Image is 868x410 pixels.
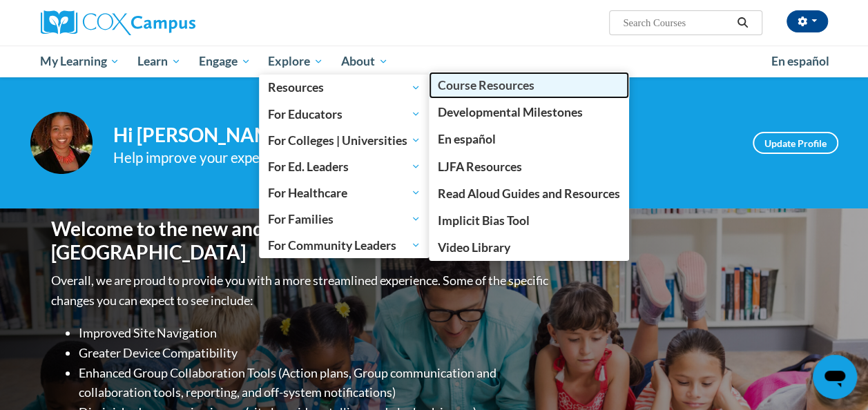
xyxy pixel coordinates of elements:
a: Developmental Milestones [429,99,629,126]
a: For Healthcare [259,179,430,206]
span: For Educators [268,106,421,122]
a: For Colleges | Universities [259,127,430,153]
span: For Healthcare [268,184,421,201]
a: Explore [259,46,332,77]
span: Engage [199,53,251,70]
a: Cox Campus [41,10,289,35]
p: Overall, we are proud to provide you with a more streamlined experience. Some of the specific cha... [51,271,552,311]
div: Help improve your experience by keeping your profile up to date. [113,146,732,169]
img: Cox Campus [41,10,195,35]
span: For Families [268,211,421,227]
a: My Learning [32,46,129,77]
img: Profile Image [30,112,93,174]
span: For Colleges | Universities [268,132,421,148]
span: Implicit Bias Tool [438,213,530,228]
a: Read Aloud Guides and Resources [429,180,629,207]
span: My Learning [40,53,119,70]
li: Enhanced Group Collaboration Tools (Action plans, Group communication and collaboration tools, re... [79,363,552,403]
span: Course Resources [438,78,534,92]
span: Explore [268,53,323,70]
span: En español [438,132,496,146]
a: For Ed. Leaders [259,153,430,179]
a: Implicit Bias Tool [429,207,629,234]
h4: Hi [PERSON_NAME]! Take a minute to review your profile. [113,124,732,147]
span: For Ed. Leaders [268,158,421,175]
a: En español [429,126,629,153]
a: Learn [128,46,190,77]
a: LJFA Resources [429,153,629,180]
a: For Families [259,206,430,232]
h1: Welcome to the new and improved [PERSON_NAME][GEOGRAPHIC_DATA] [51,217,552,264]
a: Resources [259,75,430,101]
a: Course Resources [429,72,629,99]
a: For Educators [259,101,430,127]
button: Account Settings [787,10,828,32]
span: Resources [268,79,421,96]
button: Search [732,14,753,31]
a: En español [762,47,838,76]
a: Video Library [429,234,629,261]
span: Read Aloud Guides and Resources [438,186,620,201]
span: About [341,53,388,70]
span: Video Library [438,240,510,255]
input: Search Courses [621,14,732,31]
a: About [332,46,397,77]
a: Update Profile [753,132,838,154]
li: Improved Site Navigation [79,323,552,343]
span: Learn [137,53,181,70]
iframe: Button to launch messaging window [813,355,857,399]
span: En español [771,54,829,68]
a: For Community Leaders [259,232,430,258]
li: Greater Device Compatibility [79,343,552,363]
span: For Community Leaders [268,237,421,253]
div: Main menu [30,46,838,77]
a: Engage [190,46,260,77]
span: LJFA Resources [438,159,522,174]
span: Developmental Milestones [438,105,583,119]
